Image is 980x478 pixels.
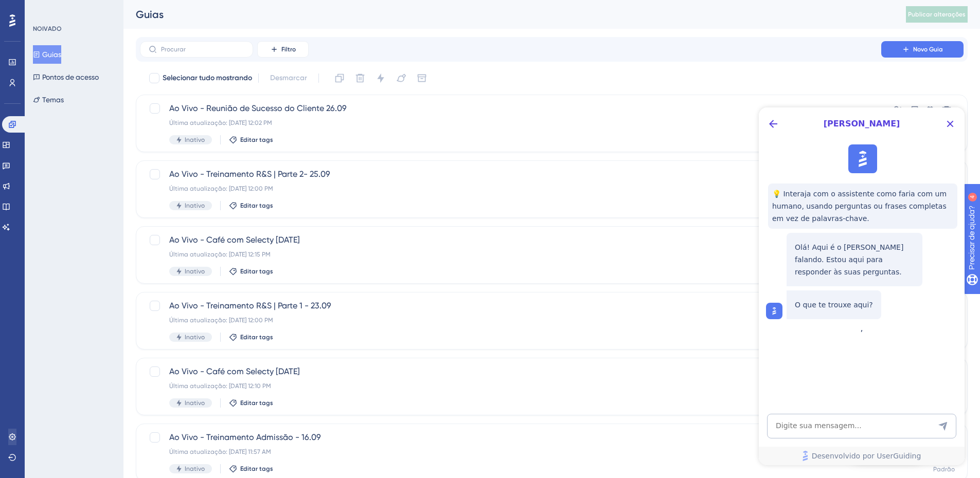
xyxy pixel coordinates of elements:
[161,46,244,53] input: Procurar
[265,69,312,87] button: Desmarcar
[169,366,300,376] font: Ao Vivo - Café com Selecty [DATE]
[240,202,273,209] font: Editar tags
[229,333,273,341] button: Editar tags
[240,334,273,341] font: Editar tags
[229,267,273,275] button: Editar tags
[881,41,964,58] button: Novo Guia
[96,6,99,12] font: 4
[185,136,205,143] font: Inativo
[240,136,273,143] font: Editar tags
[185,268,205,275] font: Inativo
[240,465,273,472] font: Editar tags
[169,103,347,113] font: Ao Vivo - Reunião de Sucesso do Cliente 26.09
[906,6,968,23] button: Publicar alterações
[185,465,205,472] font: Inativo
[185,334,205,341] font: Inativo
[913,46,943,53] font: Novo Guia
[229,465,273,473] button: Editar tags
[933,466,955,473] font: Padrão
[163,73,252,82] font: Selecionar tudo mostrando
[240,399,273,407] font: Editar tags
[169,382,271,390] font: Última atualização: [DATE] 12:10 PM
[169,317,273,324] font: Última atualização: [DATE] 12:00 PM
[185,399,205,407] font: Inativo
[169,251,271,258] font: Última atualização: [DATE] 12:15 PM
[185,202,205,209] font: Inativo
[229,399,273,407] button: Editar tags
[169,301,331,310] font: Ao Vivo - Treinamento R&S | Parte 1 - 23.09
[257,41,309,58] button: Filtro
[229,136,273,144] button: Editar tags
[240,268,273,275] font: Editar tags
[229,201,273,210] button: Editar tags
[169,448,271,455] font: Última atualização: [DATE] 11:57 AM
[169,169,330,179] font: Ao Vivo - Treinamento R&S | Parte 2- 25.09
[759,107,965,465] iframe: Assistente de IA UserGuiding
[270,73,307,82] font: Desmarcar
[281,46,296,53] font: Filtro
[24,5,88,12] font: Precisar de ajuda?
[169,185,273,192] font: Última atualização: [DATE] 12:00 PM
[169,432,321,442] font: Ao Vivo - Treinamento Admissão - 16.09
[908,11,966,18] font: Publicar alterações
[169,235,300,245] font: Ao Vivo - Café com Selecty [DATE]
[169,119,272,126] font: Última atualização: [DATE] 12:02 PM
